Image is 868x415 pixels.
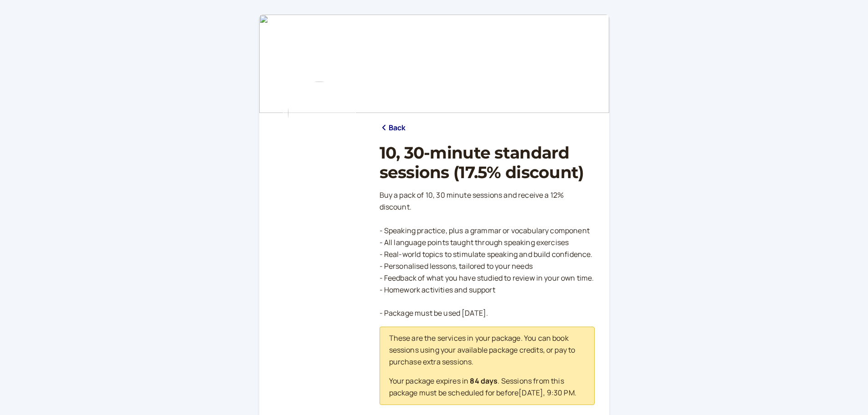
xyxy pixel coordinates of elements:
[380,143,595,182] h1: 10, 30-minute standard sessions (17.5% discount)
[389,333,585,368] p: These are the services in your package. You can book sessions using your available package credit...
[380,122,406,134] a: Back
[389,375,585,399] p: Your package expires in . Sessions from this package must be scheduled for before [DATE] , 9:30 PM .
[380,190,595,319] p: Buy a pack of 10, 30 minute sessions and receive a 12% discount. - Speaking practice, plus a gram...
[470,376,498,386] b: 84 days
